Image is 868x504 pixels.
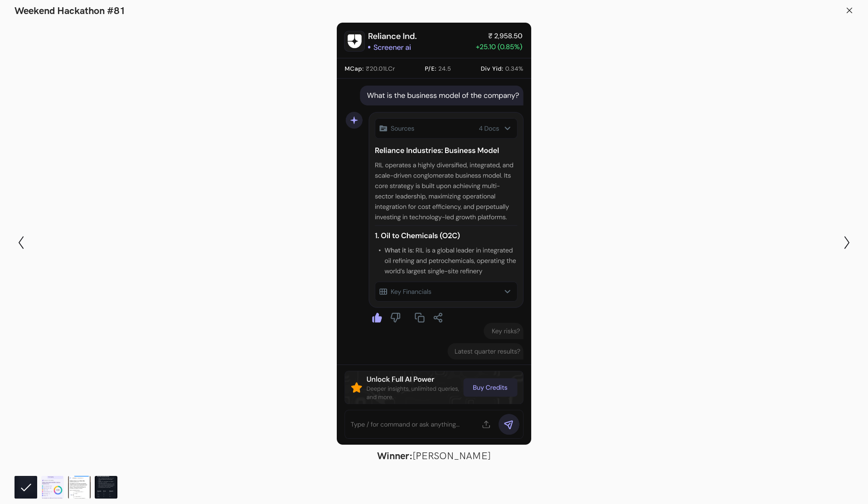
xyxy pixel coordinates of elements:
[95,476,117,499] img: Screener_AI.png
[162,450,706,462] figcaption: [PERSON_NAME]
[41,476,64,499] img: Screnner_AI.png
[377,450,412,462] strong: Winner:
[68,476,91,499] img: screener_AI.jpg
[15,5,126,17] h1: Weekend Hackathon #81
